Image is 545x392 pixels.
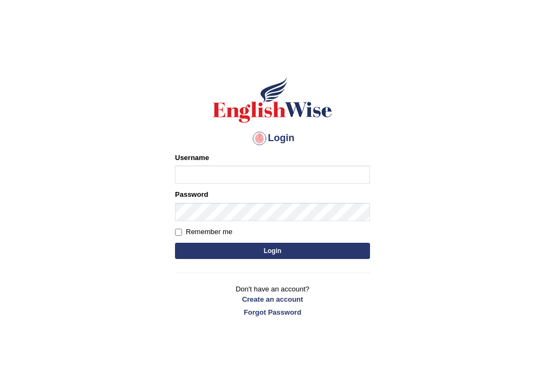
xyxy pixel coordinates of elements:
[175,229,182,236] input: Remember me
[175,307,370,317] a: Forgot Password
[175,284,370,317] p: Don't have an account?
[175,227,232,237] label: Remember me
[175,243,370,259] button: Login
[175,189,208,200] label: Password
[175,130,370,147] h4: Login
[211,76,334,124] img: Logo of English Wise sign in for intelligent practice with AI
[175,294,370,304] a: Create an account
[175,152,209,163] label: Username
